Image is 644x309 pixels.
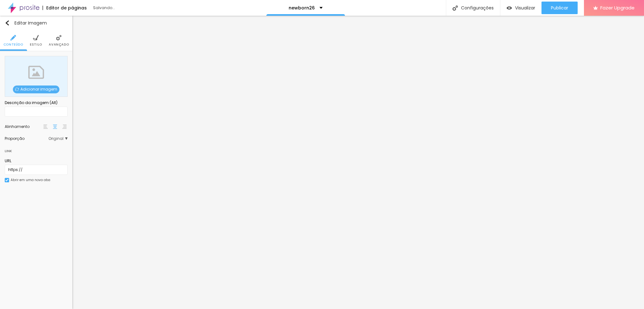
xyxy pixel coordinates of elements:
[541,2,578,14] button: Publicar
[5,144,68,155] div: Link
[289,6,315,10] p: newborn26
[5,100,68,106] div: Descrição da imagem (Alt)
[53,124,57,129] img: paragraph-center-align.svg
[507,5,512,11] img: view-1.svg
[600,5,635,10] span: Fazer Upgrade
[10,35,16,41] img: Icone
[48,137,68,141] span: Original
[56,35,62,41] img: Icone
[500,2,541,14] button: Visualizar
[5,137,48,141] div: Proporção
[551,5,568,10] span: Publicar
[62,124,67,129] img: paragraph-right-align.svg
[72,16,644,309] iframe: Editor
[5,147,12,154] div: Link
[3,43,23,46] span: Conteúdo
[515,5,535,10] span: Visualizar
[15,87,19,91] img: Icone
[49,43,69,46] span: Avançado
[43,124,48,129] img: paragraph-left-align.svg
[5,20,47,25] div: Editar Imagem
[5,179,8,182] img: Icone
[452,5,458,11] img: Icone
[42,6,87,10] div: Editor de páginas
[33,35,39,41] img: Icone
[13,86,59,93] span: Adicionar imagem
[5,20,10,25] img: Icone
[5,158,68,164] div: URL
[11,179,50,182] div: Abrir em uma nova aba
[30,43,42,46] span: Estilo
[93,6,165,10] div: Salvando...
[5,125,42,129] div: Alinhamento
